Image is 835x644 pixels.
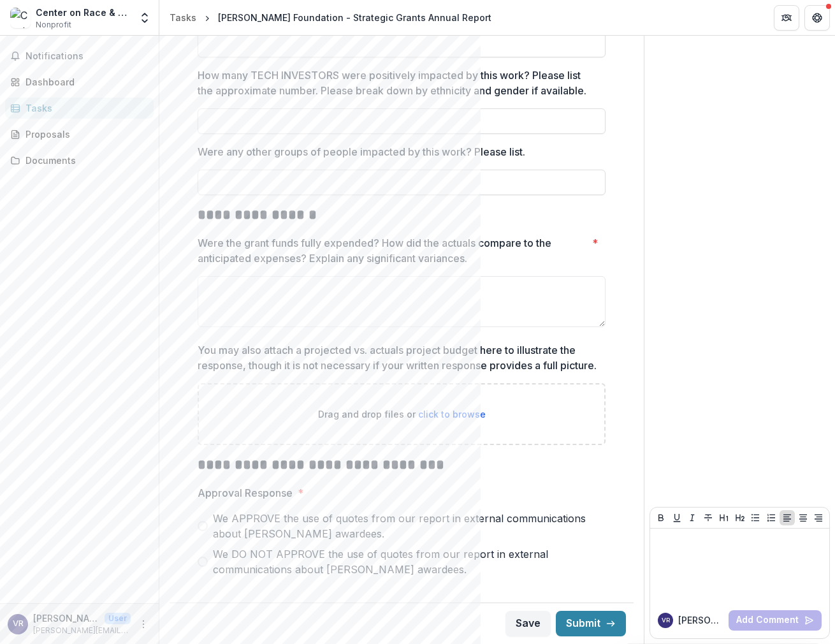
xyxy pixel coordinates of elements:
[170,11,196,24] div: Tasks
[669,510,685,525] button: Underline
[105,613,131,624] p: User
[218,11,491,24] div: [PERSON_NAME] Foundation - Strategic Grants Annual Report
[25,128,143,141] div: Proposals
[5,150,154,171] a: Documents
[25,75,143,89] div: Dashboard
[198,342,598,373] p: You may also attach a projected vs. actuals project budget here to illustrate the response, thoug...
[795,510,811,525] button: Align Center
[25,101,143,115] div: Tasks
[164,8,201,27] a: Tasks
[198,68,598,98] p: How many TECH INVESTORS were positively impacted by this work? Please list the approximate number...
[213,546,606,577] span: We DO NOT APPROVE the use of quotes from our report in external communications about [PERSON_NAME...
[5,46,154,66] button: Notifications
[136,617,151,632] button: More
[198,144,525,159] p: Were any other groups of people impacted by this work? Please list.
[716,510,732,525] button: Heading 1
[729,610,822,631] button: Add Comment
[774,5,799,31] button: Partners
[764,510,779,525] button: Ordered List
[5,98,154,119] a: Tasks
[505,611,551,636] button: Save
[136,5,154,31] button: Open entity switcher
[36,6,131,19] div: Center on Race & Digital Justice
[662,617,670,624] div: Vanessa Rhinesmith
[701,510,716,525] button: Strike
[5,124,154,145] a: Proposals
[213,511,606,541] span: We APPROVE the use of quotes from our report in external communications about [PERSON_NAME] award...
[418,409,486,420] span: click to browse
[685,510,700,525] button: Italicize
[10,8,31,28] img: Center on Race & Digital Justice
[780,510,795,525] button: Align Left
[653,510,669,525] button: Bold
[25,154,143,167] div: Documents
[318,407,486,421] p: Drag and drop files or
[678,613,723,627] p: [PERSON_NAME]
[198,235,587,266] p: Were the grant funds fully expended? How did the actuals compare to the anticipated expenses? Exp...
[164,8,497,27] nav: breadcrumb
[732,510,748,525] button: Heading 2
[804,5,830,31] button: Get Help
[13,620,24,628] div: Vanessa Rhinesmith
[5,71,154,92] a: Dashboard
[33,611,99,625] p: [PERSON_NAME]
[36,19,71,31] span: Nonprofit
[33,625,131,636] p: [PERSON_NAME][EMAIL_ADDRESS][DOMAIN_NAME]
[25,51,149,62] span: Notifications
[556,611,626,636] button: Submit
[811,510,826,525] button: Align Right
[748,510,763,525] button: Bullet List
[198,485,293,501] p: Approval Response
